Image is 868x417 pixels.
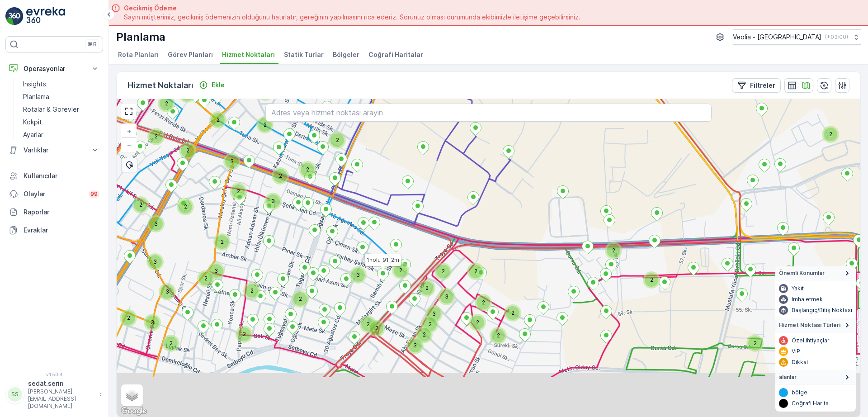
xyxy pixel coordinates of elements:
span: Önemli Konumlar [779,270,825,277]
div: 2 [361,317,375,331]
div: 3 [266,194,280,208]
p: Coğrafi Harita [792,400,829,407]
p: İmha etmek [792,296,823,303]
button: Filtreler [732,78,781,93]
p: Başlangıç/Bitiş Noktası [792,307,852,314]
span: v 1.50.4 [5,372,103,377]
span: Sayın müşterimiz, gecikmiş ödemenizin olduğunu hatırlatır, gereğinin yapılmasını rica ederiz. Sor... [124,13,580,22]
div: 3 [160,285,166,290]
a: Planlama [19,90,103,103]
a: Layers [122,385,142,405]
a: Yakınlaştır [122,124,136,138]
p: Yakıt [792,285,804,292]
div: 2 [748,336,754,342]
div: 3 [225,155,239,168]
summary: alanlar [775,370,856,384]
div: 3 [209,264,215,270]
div: 2 [149,130,163,143]
a: Kokpit [19,116,103,128]
div: 2 [476,296,490,309]
p: ⌘B [88,41,97,48]
a: Ayarlar [19,128,103,141]
p: Özel ihtiyaçlar [792,337,830,344]
div: 2 [215,235,229,249]
div: 3 [209,264,223,278]
div: 2 [245,284,259,298]
p: Evraklar [24,226,99,235]
div: 2 [645,273,650,279]
span: + [127,127,131,135]
p: Planlama [116,30,165,44]
div: 2 [180,87,194,101]
div: 2 [301,163,306,168]
button: Varlıklar [5,141,103,159]
p: Raporlar [24,208,99,217]
div: 2 [645,273,658,287]
div: SS [8,387,22,402]
p: Insights [23,80,46,89]
div: 2 [134,198,147,212]
div: 2 [824,128,837,141]
img: Google [119,405,149,417]
div: 2 [423,317,437,331]
div: 2 [164,336,170,342]
div: 2 [122,311,135,325]
div: 2 [436,265,442,270]
p: Veolia - [GEOGRAPHIC_DATA] [733,33,821,42]
p: Dikkat [792,359,808,366]
div: 2 [258,118,264,123]
div: 2 [417,328,431,341]
span: Görev Planları [168,50,213,59]
div: 2 [237,327,243,333]
img: logo [5,7,24,25]
p: Rotalar & Görevler [23,105,79,114]
div: 2 [199,272,204,277]
img: logo_light-DOdMpM7g.png [26,7,65,25]
p: Operasyonlar [24,64,85,73]
p: Planlama [23,92,49,101]
span: Hizmet Noktası Türleri [779,322,840,329]
p: 99 [90,190,98,198]
p: ( +03:00 ) [825,33,848,41]
div: 2 [330,133,336,139]
a: Insights [19,78,103,90]
div: 2 [179,200,184,205]
div: 2 [274,169,279,175]
summary: Hizmet Noktası Türleri [775,318,856,332]
p: Filtreler [750,81,775,90]
summary: Önemli Konumlar [775,266,856,280]
div: 2 [160,97,173,110]
div: 2 [122,311,127,317]
a: Rotalar & Görevler [19,103,103,116]
div: 2 [506,306,511,312]
div: 2 [469,265,474,270]
div: 2 [211,113,217,118]
span: Bölgeler [333,50,359,59]
div: 3 [160,285,174,299]
p: VIP [792,348,800,355]
div: 2 [179,200,192,213]
span: Coğrafi Haritalar [368,50,423,59]
div: 2 [274,169,287,183]
div: 3 [427,307,433,313]
div: 2 [420,281,434,295]
div: 2 [469,265,482,278]
p: bölge [792,389,807,396]
div: 2 [181,144,186,149]
a: Kullanıcılar [5,167,103,185]
span: Hizmet Noktaları [222,50,275,59]
div: 2 [824,128,829,133]
div: 2 [293,292,307,306]
div: 2 [231,185,237,190]
div: 2 [181,144,194,157]
div: 3 [146,316,151,321]
div: 2 [149,130,155,135]
div: 2 [211,113,225,127]
div: 3 [440,290,445,295]
div: 2 [164,336,178,350]
div: 2 [134,198,139,204]
div: 3 [149,217,155,223]
div: 2 [293,292,299,298]
div: 2 [199,272,212,285]
button: SSsedat.serin[PERSON_NAME][EMAIL_ADDRESS][DOMAIN_NAME] [5,379,103,410]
